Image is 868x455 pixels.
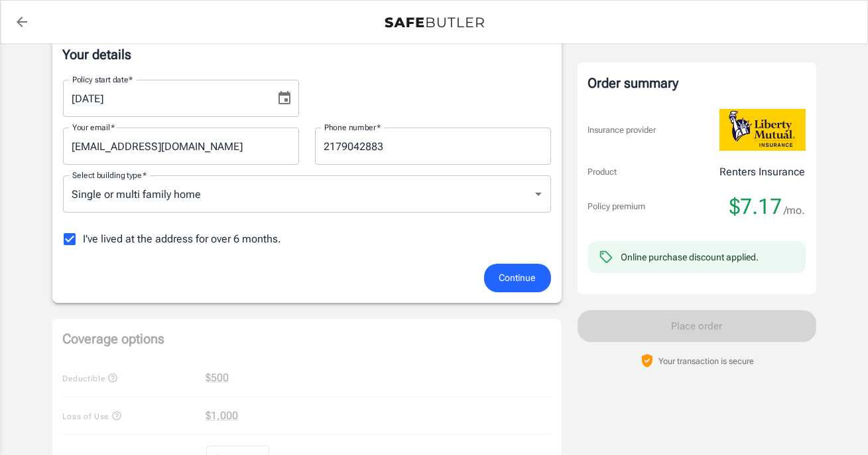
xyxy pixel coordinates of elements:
button: Choose date, selected date is Sep 8, 2025 [271,85,298,112]
label: Your email [72,122,115,133]
p: Your transaction is secure [659,355,755,367]
img: Back to quotes [385,17,484,28]
p: Product [588,165,617,179]
div: Order summary [588,73,806,93]
input: MM/DD/YYYY [63,80,266,117]
p: Insurance provider [588,124,656,137]
label: Phone number [324,122,381,133]
p: Your details [63,45,551,64]
span: /mo. [784,201,806,220]
div: Single or multi family home [63,175,551,213]
span: I've lived at the address for over 6 months. [84,231,282,247]
a: back to quotes [9,9,35,35]
input: Enter email [63,128,299,165]
span: Continue [499,270,536,286]
label: Select building type [72,169,147,181]
p: Policy premium [588,200,646,213]
label: Policy start date [72,74,133,85]
input: Enter number [315,128,551,165]
img: Liberty Mutual [719,109,806,151]
div: Online purchase discount applied. [621,250,759,264]
p: Renters Insurance [720,164,806,180]
button: Continue [484,264,551,292]
span: $7.17 [730,193,782,220]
